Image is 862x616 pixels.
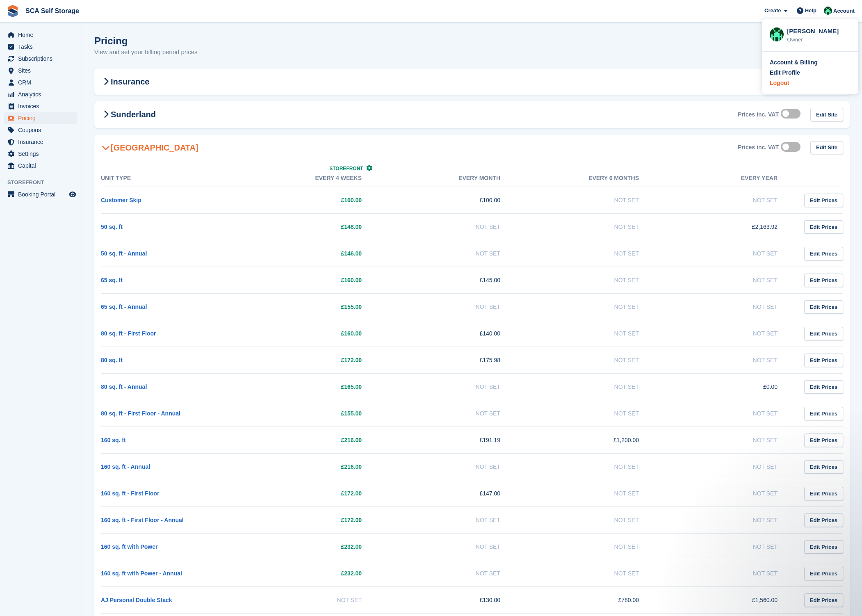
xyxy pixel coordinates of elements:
a: menu [4,160,78,171]
td: £0.00 [655,374,794,400]
td: Not Set [517,480,655,507]
a: 65 sq. ft [101,277,123,283]
a: Account & Billing [770,58,851,67]
span: Coupons [18,124,67,136]
a: Edit Prices [804,407,843,420]
th: Unit Type [101,170,239,187]
td: £780.00 [517,587,655,614]
h2: [GEOGRAPHIC_DATA] [101,143,198,153]
td: £216.00 [239,427,378,454]
td: Not Set [517,240,655,267]
div: Logout [770,79,789,87]
h2: Insurance [101,77,149,87]
span: Tasks [18,41,67,52]
a: menu [4,41,78,52]
a: 80 sq. ft [101,357,123,363]
td: £100.00 [378,187,517,214]
td: Not Set [517,187,655,214]
span: Settings [18,148,67,160]
span: Home [18,29,67,41]
div: Prices inc. VAT [738,111,779,118]
td: Not Set [655,454,794,480]
td: Not Set [378,507,517,534]
td: Not Set [378,560,517,587]
a: menu [4,112,78,124]
td: Not Set [517,347,655,374]
a: Edit Prices [804,513,843,527]
td: Not Set [655,480,794,507]
td: £172.00 [239,507,378,534]
a: 160 sq. ft - Annual [101,463,150,470]
a: 160 sq. ft [101,437,126,443]
td: Not Set [655,427,794,454]
a: 65 sq. ft - Annual [101,303,147,310]
a: Edit Prices [804,380,843,394]
td: Not Set [378,374,517,400]
td: £160.00 [239,320,378,347]
td: Not Set [517,560,655,587]
a: 160 sq. ft with Power [101,543,157,550]
td: £155.00 [239,400,378,427]
a: Edit Site [810,108,843,121]
a: 160 sq. ft - First Floor [101,490,159,497]
td: Not Set [517,320,655,347]
td: £172.00 [239,480,378,507]
span: Storefront [7,178,82,187]
a: 50 sq. ft - Annual [101,250,147,257]
td: Not Set [655,240,794,267]
a: 160 sq. ft - First Floor - Annual [101,517,184,523]
td: £232.00 [239,560,378,587]
a: menu [4,136,78,148]
a: Edit Prices [804,540,843,554]
a: Storefront [329,166,372,171]
td: Not Set [517,400,655,427]
span: Subscriptions [18,53,67,64]
td: Not Set [655,294,794,320]
a: menu [4,124,78,136]
th: Every 6 months [517,170,655,187]
td: Not Set [378,454,517,480]
td: Not Set [517,534,655,560]
a: Edit Profile [770,68,851,77]
td: £155.00 [239,294,378,320]
td: £232.00 [239,534,378,560]
td: Not Set [655,267,794,294]
td: £216.00 [239,454,378,480]
a: SCA Self Storage [22,4,82,18]
img: Ross Chapman [770,27,784,41]
span: Booking Portal [18,189,67,200]
a: menu [4,65,78,76]
td: Not Set [517,454,655,480]
td: Not Set [655,507,794,534]
div: Owner [787,36,851,44]
span: Storefront [329,166,363,171]
td: £1,560.00 [655,587,794,614]
span: Insurance [18,136,67,148]
span: Sites [18,65,67,76]
span: Analytics [18,89,67,100]
a: menu [4,29,78,41]
span: Capital [18,160,67,171]
td: Not Set [378,400,517,427]
a: menu [4,189,78,200]
span: CRM [18,77,67,88]
td: £2,163.92 [655,214,794,240]
td: £145.00 [378,267,517,294]
td: £175.98 [378,347,517,374]
td: £172.00 [239,347,378,374]
a: menu [4,148,78,160]
a: Customer Skip [101,197,141,203]
td: Not Set [378,240,517,267]
div: Account & Billing [770,58,818,67]
a: Preview store [68,189,78,199]
a: AJ Personal Double Stack [101,597,172,603]
a: Edit Prices [804,354,843,367]
div: Prices inc. VAT [738,144,779,151]
a: Edit Prices [804,593,843,607]
a: 50 sq. ft [101,224,123,230]
a: menu [4,89,78,100]
a: Edit Prices [804,274,843,287]
td: £130.00 [378,587,517,614]
a: menu [4,77,78,88]
th: Every 4 weeks [239,170,378,187]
